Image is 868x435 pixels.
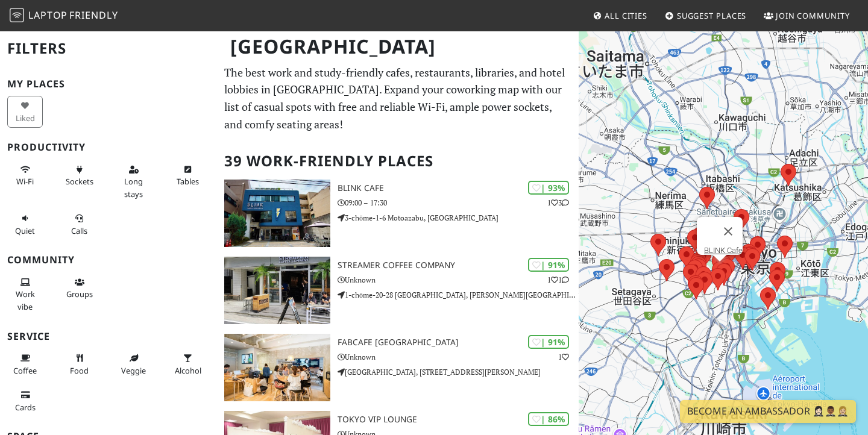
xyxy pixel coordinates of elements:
[224,257,330,324] img: Streamer Coffee Company
[13,365,37,376] span: Coffee
[16,176,34,187] span: Stable Wi-Fi
[170,348,206,380] button: Alcohol
[7,348,43,380] button: Coffee
[66,176,93,187] span: Power sockets
[10,8,24,22] img: LaptopFriendly
[338,415,579,425] h3: Tokyo VIP Lounge
[61,160,97,192] button: Sockets
[660,5,752,27] a: Suggest Places
[217,257,579,324] a: Streamer Coffee Company | 91% 11 Streamer Coffee Company Unknown 1-chōme-20-28 [GEOGRAPHIC_DATA],...
[217,334,579,401] a: FabCafe Tokyo | 91% 1 FabCafe [GEOGRAPHIC_DATA] Unknown [GEOGRAPHIC_DATA], [STREET_ADDRESS][PERSO...
[558,351,569,363] p: 1
[124,176,143,199] span: Long stays
[70,365,89,376] span: Food
[7,272,43,316] button: Work vibe
[338,212,579,224] p: 3-chōme-1-6 Motoazabu, [GEOGRAPHIC_DATA]
[116,160,151,204] button: Long stays
[177,176,199,187] span: Work-friendly tables
[7,254,210,266] h3: Community
[605,10,647,21] span: All Cities
[338,197,579,208] p: 09:00 – 17:30
[338,366,579,378] p: [GEOGRAPHIC_DATA], [STREET_ADDRESS][PERSON_NAME]
[61,272,97,304] button: Groups
[221,30,576,63] h1: [GEOGRAPHIC_DATA]
[677,10,747,21] span: Suggest Places
[10,5,118,27] a: LaptopFriendly LaptopFriendly
[338,337,579,348] h3: FabCafe [GEOGRAPHIC_DATA]
[338,260,579,271] h3: Streamer Coffee Company
[116,348,151,380] button: Veggie
[547,274,569,286] p: 1 1
[16,289,35,311] span: People working
[776,10,850,21] span: Join Community
[15,225,35,236] span: Quiet
[528,181,569,195] div: | 93%
[7,385,43,417] button: Cards
[7,78,210,90] h3: My Places
[224,64,571,133] p: The best work and study-friendly cafes, restaurants, libraries, and hotel lobbies in [GEOGRAPHIC_...
[704,246,743,255] a: BLINK Cafe
[175,365,201,376] span: Alcohol
[170,160,206,192] button: Tables
[338,183,579,193] h3: BLINK Cafe
[7,331,210,342] h3: Service
[680,400,856,423] a: Become an Ambassador 🤵🏻‍♀️🤵🏾‍♂️🤵🏼‍♀️
[224,180,330,247] img: BLINK Cafe
[217,180,579,247] a: BLINK Cafe | 93% 13 BLINK Cafe 09:00 – 17:30 3-chōme-1-6 Motoazabu, [GEOGRAPHIC_DATA]
[338,274,579,286] p: Unknown
[528,335,569,349] div: | 91%
[528,258,569,272] div: | 91%
[338,289,579,301] p: 1-chōme-20-28 [GEOGRAPHIC_DATA], [PERSON_NAME][GEOGRAPHIC_DATA]
[224,143,571,180] h2: 39 Work-Friendly Places
[224,334,330,401] img: FabCafe Tokyo
[338,351,579,363] p: Unknown
[121,365,146,376] span: Veggie
[7,142,210,153] h3: Productivity
[759,5,855,27] a: Join Community
[61,348,97,380] button: Food
[15,402,36,413] span: Credit cards
[71,225,87,236] span: Video/audio calls
[547,197,569,208] p: 1 3
[528,412,569,426] div: | 86%
[7,160,43,192] button: Wi-Fi
[7,30,210,67] h2: Filters
[7,208,43,240] button: Quiet
[69,8,118,22] span: Friendly
[588,5,652,27] a: All Cities
[61,208,97,240] button: Calls
[28,8,68,22] span: Laptop
[66,289,93,299] span: Group tables
[714,217,743,246] button: Fermer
